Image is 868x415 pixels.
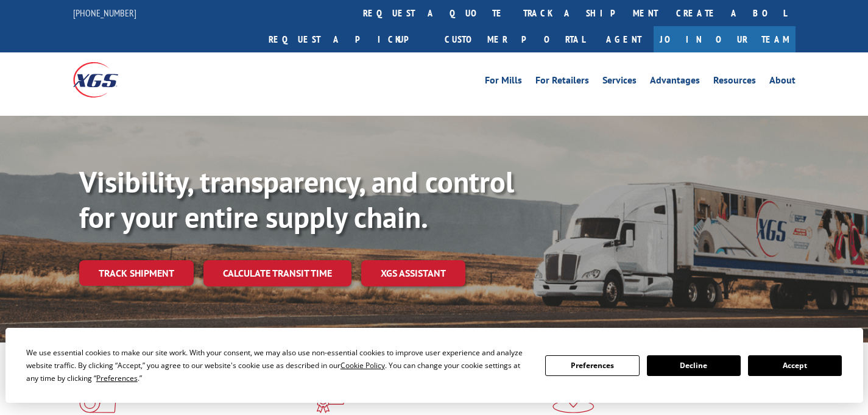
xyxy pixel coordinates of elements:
a: [PHONE_NUMBER] [73,7,136,19]
button: Accept [748,355,842,376]
b: Visibility, transparency, and control for your entire supply chain. [79,163,514,236]
span: Cookie Policy [340,360,385,371]
a: For Retailers [535,76,589,89]
a: Customer Portal [436,26,594,52]
a: XGS ASSISTANT [361,260,465,286]
div: Cookie Consent Prompt [5,328,863,403]
a: Services [602,76,637,89]
div: We use essential cookies to make our site work. With your consent, we may also use non-essential ... [26,346,531,385]
button: Preferences [545,355,639,376]
a: Advantages [650,76,700,89]
span: Preferences [96,373,138,383]
a: Request a pickup [259,26,436,52]
a: Calculate transit time [203,260,351,286]
button: Decline [647,355,741,376]
a: Resources [713,76,756,89]
a: Track shipment [79,260,194,286]
a: Agent [594,26,654,52]
a: About [769,76,796,89]
a: Join Our Team [654,26,796,52]
a: For Mills [485,76,522,89]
